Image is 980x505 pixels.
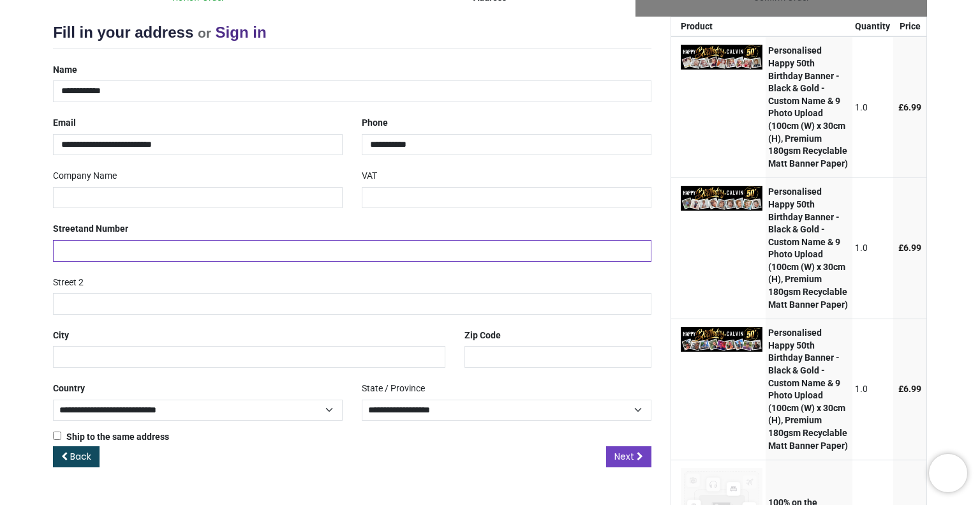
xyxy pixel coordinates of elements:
span: £ [898,102,921,112]
span: £ [898,243,921,253]
img: vNnn33WEpNhO+Mra33s5NuGAH0n1gpfG1rgOlrA97L7eej0noc0z+to4PCtQguEFggtEFogtEBogdACL6MFaOlBWJMHicmpqS... [681,327,762,352]
a: Next [606,446,651,468]
strong: Personalised Happy 50th Birthday Banner - Black & Gold - Custom Name & 9 Photo Upload (100cm (W) ... [768,328,848,450]
input: Ship to the same address [53,432,61,440]
th: Product [671,17,766,36]
div: 1.0 [855,242,890,255]
iframe: Brevo live chat [929,454,967,492]
a: Back [53,446,100,468]
label: VAT [362,165,377,187]
label: City [53,325,69,347]
label: Name [53,59,77,81]
th: Price [893,17,926,36]
a: Sign in [216,24,267,41]
th: Quantity [852,17,894,36]
span: 6.99 [903,243,921,253]
strong: Personalised Happy 50th Birthday Banner - Black & Gold - Custom Name & 9 Photo Upload (100cm (W) ... [768,45,848,168]
span: £ [898,384,921,394]
span: 6.99 [903,102,921,112]
label: Phone [362,112,388,134]
span: Next [614,450,634,463]
div: 1.0 [855,383,890,396]
span: Back [70,450,91,463]
img: AWfZCpq8axwSAAAAAElFTkSuQmCC [681,45,762,70]
strong: Personalised Happy 50th Birthday Banner - Black & Gold - Custom Name & 9 Photo Upload (100cm (W) ... [768,186,848,309]
label: Country [53,378,85,400]
label: Street [53,218,128,240]
span: Fill in your address [53,24,193,41]
label: Email [53,112,76,134]
span: 6.99 [903,384,921,394]
label: Company Name [53,165,117,187]
div: 1.0 [855,102,890,114]
small: or [198,26,211,40]
label: Street 2 [53,272,84,294]
img: hIZ8BbonyZ4AAAAASUVORK5CYII= [681,186,762,211]
label: State / Province [362,378,425,400]
span: and Number [78,223,128,234]
label: Zip Code [464,325,501,347]
label: Ship to the same address [53,431,169,444]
